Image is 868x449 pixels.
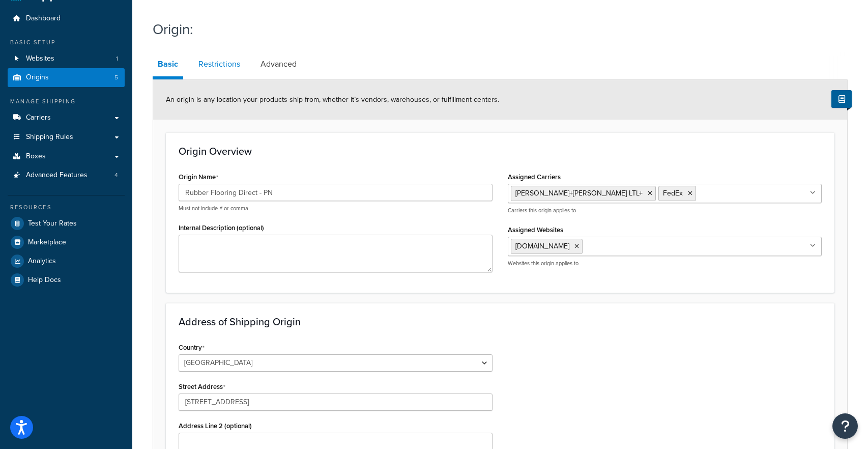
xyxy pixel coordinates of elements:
[193,52,245,76] a: Restrictions
[8,252,125,270] a: Analytics
[28,257,56,266] span: Analytics
[508,173,561,181] label: Assigned Carriers
[28,238,66,247] span: Marketplace
[8,166,125,185] li: Advanced Features
[515,188,643,199] span: [PERSON_NAME]+[PERSON_NAME] LTL+
[8,97,125,106] div: Manage Shipping
[515,241,569,251] span: [DOMAIN_NAME]
[179,146,822,157] h3: Origin Overview
[26,152,46,161] span: Boxes
[26,54,54,63] span: Websites
[8,68,125,87] li: Origins
[508,226,563,234] label: Assigned Websites
[28,276,61,285] span: Help Docs
[179,383,225,391] label: Street Address
[179,316,822,327] h3: Address of Shipping Origin
[8,108,125,127] a: Carriers
[508,260,822,267] p: Websites this origin applies to
[831,90,852,108] button: Show Help Docs
[26,14,61,23] span: Dashboard
[8,68,125,87] a: Origins5
[116,54,118,63] span: 1
[179,344,205,352] label: Country
[179,173,218,181] label: Origin Name
[663,188,683,199] span: FedEx
[8,214,125,233] a: Test Your Rates
[255,52,302,76] a: Advanced
[8,166,125,185] a: Advanced Features4
[8,271,125,289] a: Help Docs
[28,219,77,228] span: Test Your Rates
[8,49,125,68] li: Websites
[8,147,125,166] a: Boxes
[8,38,125,47] div: Basic Setup
[179,422,252,430] label: Address Line 2 (optional)
[8,128,125,147] a: Shipping Rules
[153,19,835,39] h1: Origin:
[26,114,51,122] span: Carriers
[832,413,858,439] button: Open Resource Center
[8,9,125,28] a: Dashboard
[114,171,118,180] span: 4
[8,49,125,68] a: Websites1
[8,233,125,251] a: Marketplace
[114,73,118,82] span: 5
[8,203,125,212] div: Resources
[26,171,88,180] span: Advanced Features
[179,205,493,212] p: Must not include # or comma
[179,224,264,232] label: Internal Description (optional)
[166,94,499,105] span: An origin is any location your products ship from, whether it’s vendors, warehouses, or fulfillme...
[26,73,49,82] span: Origins
[26,133,73,142] span: Shipping Rules
[153,52,183,79] a: Basic
[508,207,822,214] p: Carriers this origin applies to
